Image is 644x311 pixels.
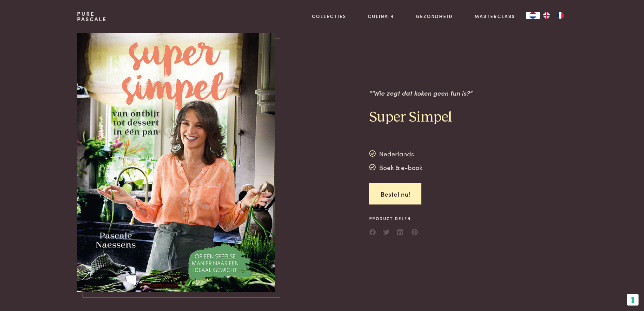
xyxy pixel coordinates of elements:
[627,294,639,306] button: Uw voorkeuren voor toestemming voor trackingtechnologieën
[369,109,473,127] h2: Super Simpel
[368,13,394,20] a: Culinair
[540,12,553,19] a: EN
[369,88,473,98] p: “‘Wie zegt dat koken geen fun is?”
[416,13,453,20] a: Gezondheid
[369,162,423,172] div: Boek & e-book
[526,12,567,19] aside: Language selected: Nederlands
[526,12,540,19] div: Language
[369,149,423,159] div: Nederlands
[526,12,540,19] a: NL
[369,215,418,222] span: Product delen
[312,13,346,20] a: Collecties
[77,33,275,292] img: https://admin.purepascale.com/wp-content/uploads/2024/06/LowRes_Cover_Super_Simpel.jpg
[369,183,421,205] a: Bestel nu!
[77,11,107,22] a: PurePascale
[553,12,567,19] a: FR
[475,13,515,20] a: Masterclass
[540,12,567,19] ul: Language list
